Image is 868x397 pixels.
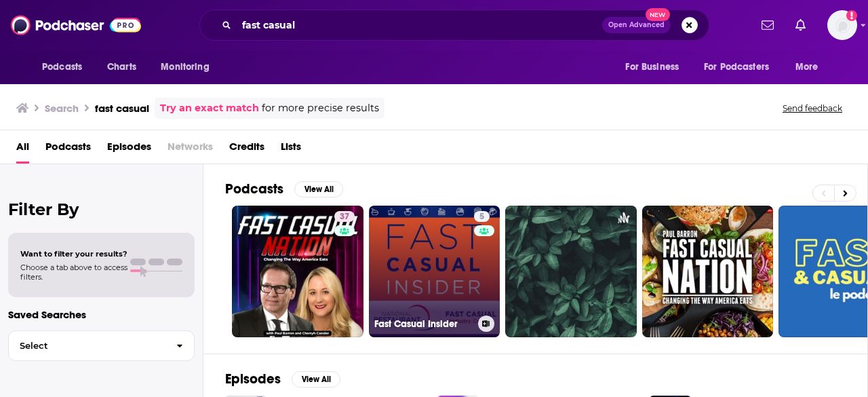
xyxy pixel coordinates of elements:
span: Choose a tab above to access filters. [20,263,127,282]
span: Podcasts [42,58,82,77]
a: PodcastsView All [225,181,343,197]
span: Monitoring [161,58,209,77]
a: Credits [229,136,264,164]
a: All [16,136,29,164]
div: Search podcasts, credits, & more... [199,10,709,41]
span: New [646,8,670,21]
span: 5 [479,210,484,224]
a: Lists [281,136,301,164]
button: Send feedback [778,102,846,114]
button: Show profile menu [827,10,857,40]
a: Try an exact match [160,100,259,116]
button: View All [292,371,340,387]
button: open menu [151,54,226,80]
a: Charts [98,54,144,80]
span: More [795,58,818,77]
h3: Search [45,102,79,115]
h2: Podcasts [225,181,283,197]
span: For Business [625,58,679,77]
h2: Episodes [225,371,281,387]
button: View All [294,181,343,197]
span: for more precise results [262,100,379,116]
input: Search podcasts, credits, & more... [237,14,602,36]
h2: Filter By [8,200,195,219]
button: open menu [786,54,835,80]
span: Open Advanced [608,22,665,29]
button: open menu [616,54,696,80]
svg: Email not verified [846,10,857,21]
a: 5 [474,211,490,222]
h3: fast casual [95,102,149,115]
h3: Fast Casual Insider [374,318,473,330]
span: Networks [167,136,213,164]
span: Charts [107,58,136,77]
span: Select [9,341,165,350]
img: User Profile [827,10,857,40]
span: Want to filter your results? [20,249,127,259]
a: Show notifications dropdown [756,14,779,37]
a: Podcasts [45,136,91,164]
button: Select [8,330,195,361]
a: Show notifications dropdown [790,14,811,37]
button: Open AdvancedNew [602,17,671,33]
a: EpisodesView All [225,371,340,387]
a: Episodes [107,136,151,164]
a: 37 [232,206,363,337]
span: For Podcasters [704,58,769,77]
span: Logged in as jbarbour [827,10,857,40]
img: Podchaser - Follow, Share and Rate Podcasts [11,12,141,38]
a: 37 [334,211,355,222]
p: Saved Searches [8,308,195,321]
button: open menu [33,54,100,80]
a: 5Fast Casual Insider [369,206,500,337]
button: open menu [695,54,789,80]
span: 37 [340,210,349,224]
